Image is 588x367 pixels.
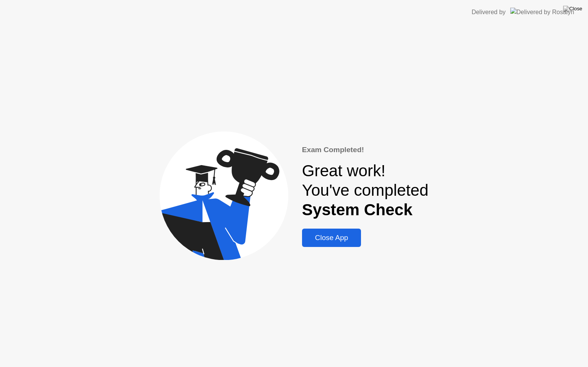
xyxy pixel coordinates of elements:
div: Delivered by [472,8,506,17]
div: Great work! You've completed [302,161,429,219]
img: Delivered by Rosalyn [510,8,574,16]
button: Close App [302,229,361,247]
img: Close [563,6,582,12]
div: Close App [304,234,359,242]
div: Exam Completed! [302,145,429,156]
b: System Check [302,201,413,219]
